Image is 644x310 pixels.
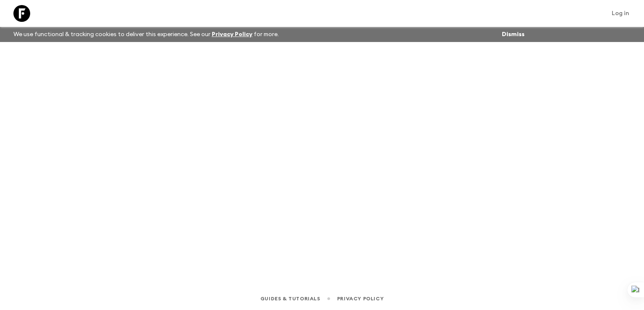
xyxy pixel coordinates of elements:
a: Guides & Tutorials [260,294,320,303]
button: Dismiss [500,29,527,40]
a: Privacy Policy [337,294,384,303]
a: Log in [607,8,634,19]
a: Privacy Policy [212,32,252,37]
p: We use functional & tracking cookies to deliver this experience. See our for more. [10,27,282,42]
